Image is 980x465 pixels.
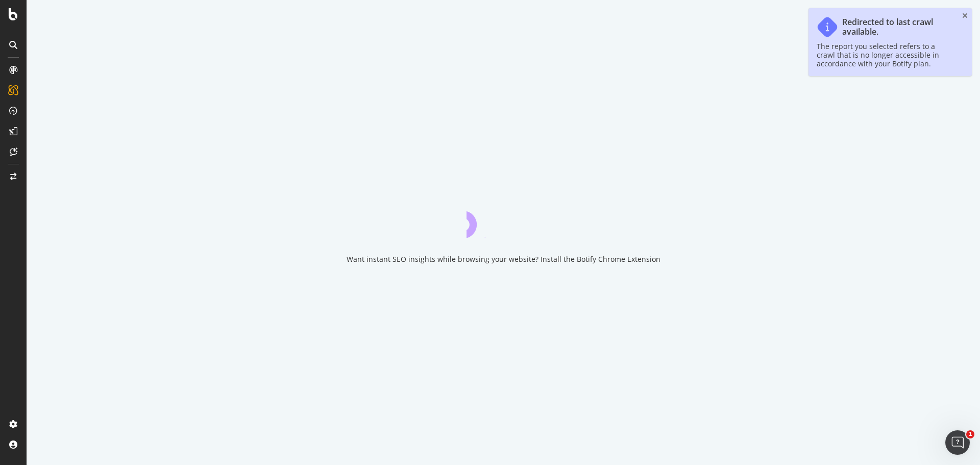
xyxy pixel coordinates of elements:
[945,430,970,455] iframe: Intercom live chat
[347,254,660,264] div: Want instant SEO insights while browsing your website? Install the Botify Chrome Extension
[966,430,974,438] span: 1
[842,17,953,37] div: Redirected to last crawl available.
[817,42,953,68] div: The report you selected refers to a crawl that is no longer accessible in accordance with your Bo...
[962,12,968,19] div: close toast
[467,201,540,238] div: animation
